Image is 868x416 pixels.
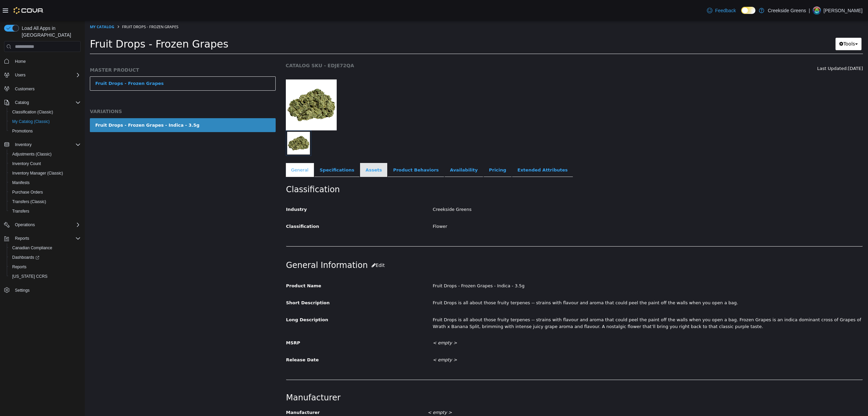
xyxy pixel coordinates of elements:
[201,372,778,382] h2: Manufacturer
[15,236,29,241] span: Reports
[7,243,83,253] button: Canadian Compliance
[201,320,216,325] span: MSRP
[19,25,81,38] span: Load All Apps in [GEOGRAPHIC_DATA]
[9,188,46,196] a: Purchase Orders
[15,100,29,105] span: Catalog
[275,142,302,157] a: Assets
[14,7,44,14] img: Cova
[201,238,778,251] h2: General Information
[12,170,63,176] span: Inventory Manager (Classic)
[7,126,83,136] button: Promotions
[9,108,81,116] span: Classification (Classic)
[809,6,810,15] p: |
[7,178,83,187] button: Manifests
[12,128,33,134] span: Promotions
[7,197,83,206] button: Transfers (Classic)
[201,142,229,157] a: General
[5,3,29,8] a: My Catalog
[5,88,191,94] h5: VARIATIONS
[763,45,778,50] span: [DATE]
[201,337,234,342] span: Release Date
[12,180,29,185] span: Manifests
[343,200,783,212] div: Flower
[12,57,81,65] span: Home
[4,53,81,313] nav: Complex example
[12,98,32,107] button: Catalog
[9,169,81,177] span: Inventory Manager (Classic)
[15,86,35,92] span: Customers
[1,220,83,230] button: Operations
[12,85,37,93] a: Customers
[201,186,222,191] span: Industry
[12,71,81,79] span: Users
[201,42,631,48] h5: CATALOG SKU - EDJE72QA
[1,56,83,66] button: Home
[427,142,488,157] a: Extended Attributes
[201,389,235,394] span: Manufacturer
[201,279,245,285] span: Short Description
[813,6,821,15] div: Pat McCaffrey
[343,276,783,288] div: Fruit Drops is all about those fruity terpenes -- strains with flavour and aroma that could peel ...
[9,272,50,281] a: [US_STATE] CCRS
[9,160,81,168] span: Inventory Count
[343,386,734,398] div: < empty >
[9,160,44,168] a: Inventory Count
[12,255,39,260] span: Dashboards
[343,333,783,345] div: < empty >
[7,272,83,281] button: [US_STATE] CCRS
[7,206,83,216] button: Transfers
[9,150,81,158] span: Adjustments (Classic)
[5,17,144,29] span: Fruit Drops - Frozen Grapes
[12,209,29,214] span: Transfers
[7,187,83,197] button: Purchase Orders
[9,127,81,135] span: Promotions
[732,45,763,50] span: Last Updated:
[12,141,34,149] button: Inventory
[9,272,81,281] span: Washington CCRS
[1,84,83,94] button: Customers
[1,285,83,295] button: Settings
[1,140,83,149] button: Inventory
[7,159,83,168] button: Inventory Count
[230,142,275,157] a: Specifications
[343,183,783,195] div: Creekside Greens
[12,234,32,242] button: Reports
[201,164,778,174] h2: Classification
[12,199,46,204] span: Transfers (Classic)
[768,6,806,15] p: Creekside Greens
[37,3,94,8] span: Fruit Drops - Frozen Grapes
[12,161,41,166] span: Inventory Count
[201,296,243,302] span: Long Description
[15,222,35,228] span: Operations
[7,149,83,159] button: Adjustments (Classic)
[9,188,81,196] span: Purchase Orders
[704,4,738,17] a: Feedback
[9,263,29,271] a: Reports
[7,253,83,262] a: Dashboards
[1,70,83,80] button: Users
[9,244,81,252] span: Canadian Compliance
[9,150,54,158] a: Adjustments (Classic)
[741,7,755,14] input: Dark Mode
[7,117,83,126] button: My Catalog (Classic)
[343,316,783,328] div: < empty >
[9,117,53,126] a: My Catalog (Classic)
[9,179,32,187] a: Manifests
[12,286,81,294] span: Settings
[12,286,32,294] a: Settings
[343,293,783,311] div: Fruit Drops is all about those fruity terpenes -- strains with flavour and aroma that could peel ...
[12,85,81,93] span: Customers
[9,169,66,177] a: Inventory Manager (Classic)
[201,59,252,110] img: 150
[201,263,237,268] span: Product Name
[12,245,52,251] span: Canadian Compliance
[9,127,36,135] a: Promotions
[283,238,304,251] button: Edit
[12,109,53,115] span: Classification (Classic)
[9,179,81,187] span: Manifests
[7,168,83,178] button: Inventory Manager (Classic)
[5,46,191,52] h5: MASTER PRODUCT
[12,274,47,279] span: [US_STATE] CCRS
[5,56,191,70] a: Fruit Drops - Frozen Grapes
